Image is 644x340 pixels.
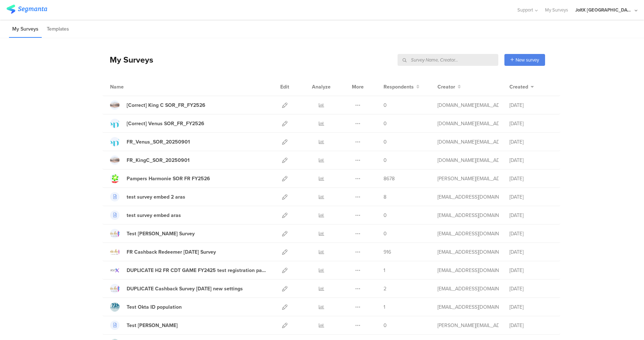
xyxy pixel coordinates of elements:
[398,54,498,66] input: Survey Name, Creator...
[384,83,414,91] span: Respondents
[384,267,385,274] span: 1
[110,302,182,312] a: Test Okta ID population
[384,285,386,293] span: 2
[384,101,387,109] span: 0
[509,230,553,237] div: [DATE]
[310,78,332,96] div: Analyze
[437,83,461,91] button: Creator
[110,83,153,91] div: Name
[384,230,387,237] span: 0
[509,101,553,109] div: [DATE]
[384,193,386,201] span: 8
[384,248,391,256] span: 916
[509,157,553,164] div: [DATE]
[127,267,266,274] div: DUPLICATE H2 FR CDT GAME FY2425 test registration page removed
[384,138,387,146] span: 0
[509,83,534,91] button: Created
[384,175,395,182] span: 8678
[509,285,553,293] div: [DATE]
[127,248,216,256] div: FR Cashback Redeemer MAY 25 Survey
[110,284,243,293] a: DUPLICATE Cashback Survey [DATE] new settings
[384,303,385,311] span: 1
[127,230,195,237] div: Test Laurine Cashback Survey
[127,138,190,146] div: FR_Venus_SOR_20250901
[509,193,553,201] div: [DATE]
[509,248,553,256] div: [DATE]
[127,212,181,219] div: test survey embed aras
[110,155,190,165] a: FR_KingC_SOR_20250901
[127,157,190,164] div: FR_KingC_SOR_20250901
[384,322,387,329] span: 0
[509,212,553,219] div: [DATE]
[437,193,499,201] div: ozkan.a@pg.com
[110,174,210,183] a: Pampers Harmonie SOR FR FY2526
[509,303,553,311] div: [DATE]
[437,138,499,146] div: gommers.ag@pg.com
[127,120,204,127] div: [Correct] Venus SOR_FR_FY2526
[437,120,499,127] div: gommers.ag@pg.com
[509,83,528,91] span: Created
[103,54,153,66] div: My Surveys
[437,285,499,293] div: debout.ld@pg.com
[110,100,205,110] a: [Correct] King C SOR_FR_FY2526
[127,175,210,182] div: Pampers Harmonie SOR FR FY2526
[437,101,499,109] div: gommers.ag@pg.com
[437,230,499,237] div: debout.ld@pg.com
[575,6,633,13] div: JoltX [GEOGRAPHIC_DATA]
[110,266,266,275] a: DUPLICATE H2 FR CDT GAME FY2425 test registration page removed
[384,83,419,91] button: Respondents
[437,157,499,164] div: gommers.ag@pg.com
[437,212,499,219] div: ozkan.a@pg.com
[437,267,499,274] div: debout.ld@pg.com
[110,229,195,238] a: Test [PERSON_NAME] Survey
[44,21,72,38] li: Templates
[110,192,185,201] a: test survey embed 2 aras
[509,267,553,274] div: [DATE]
[127,193,185,201] div: test survey embed 2 aras
[437,248,499,256] div: malestic.lm@pg.com
[277,78,292,96] div: Edit
[110,119,204,128] a: [Correct] Venus SOR_FR_FY2526
[6,5,47,14] img: segmanta logo
[509,138,553,146] div: [DATE]
[437,83,455,91] span: Creator
[437,322,499,329] div: benetou.ib@pg.com
[509,120,553,127] div: [DATE]
[127,303,182,311] div: Test Okta ID population
[110,210,181,220] a: test survey embed aras
[127,285,243,293] div: DUPLICATE Cashback Survey October 2024 new settings
[384,120,387,127] span: 0
[9,21,42,38] li: My Surveys
[127,101,205,109] div: [Correct] King C SOR_FR_FY2526
[516,56,539,63] span: New survey
[110,321,178,330] a: Test [PERSON_NAME]
[384,157,387,164] span: 0
[127,322,178,329] div: Test Ioana
[509,322,553,329] div: [DATE]
[350,78,366,96] div: More
[517,6,533,13] span: Support
[110,247,216,257] a: FR Cashback Redeemer [DATE] Survey
[509,175,553,182] div: [DATE]
[110,137,190,146] a: FR_Venus_SOR_20250901
[437,175,499,182] div: sampieri.j@pg.com
[384,212,387,219] span: 0
[437,303,499,311] div: ozkan.a@pg.com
